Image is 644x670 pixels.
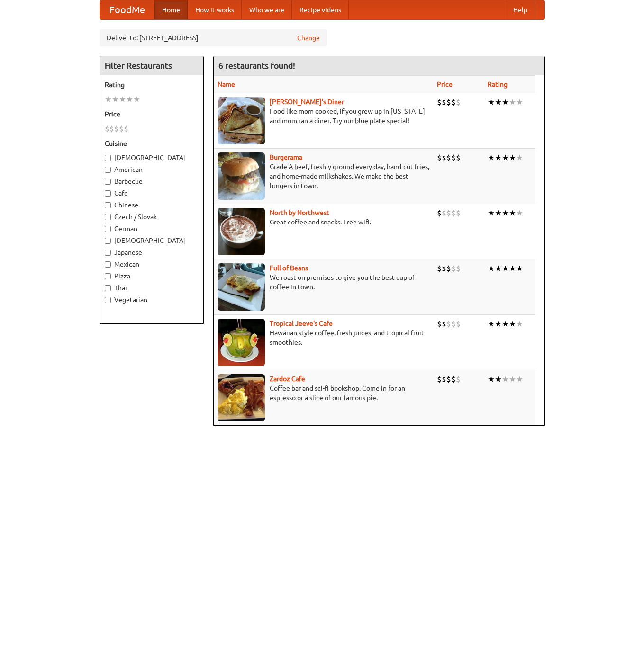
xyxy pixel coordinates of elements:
[218,217,429,227] p: Great coffee and snacks. Free wifi.
[100,56,203,75] h4: Filter Restaurants
[154,0,188,19] a: Home
[105,179,111,185] input: Barbecue
[105,236,199,245] label: [DEMOGRAPHIC_DATA]
[105,238,111,244] input: [DEMOGRAPHIC_DATA]
[509,319,516,329] li: ★
[502,152,509,163] li: ★
[126,94,133,105] li: ★
[270,375,305,383] a: Zardoz Cafe
[100,0,154,19] a: FoodMe
[488,152,495,163] li: ★
[218,152,265,200] img: burgerama.jpg
[105,190,111,197] input: Cafe
[218,107,429,125] p: Food like mom cooked, if you grew up in [US_STATE] and mom ran a diner. Try our blue plate special!
[502,97,509,107] li: ★
[456,374,461,384] li: $
[495,208,502,218] li: ★
[105,153,199,162] label: [DEMOGRAPHIC_DATA]
[488,208,495,218] li: ★
[270,153,302,161] a: Burgerama
[516,152,523,163] li: ★
[495,97,502,107] li: ★
[105,297,111,303] input: Vegetarian
[105,259,199,269] label: Mexican
[488,80,508,88] a: Rating
[218,97,265,144] img: sallys.jpg
[451,97,456,107] li: $
[218,273,429,292] p: We roast on premises to give you the best cup of coffee in town.
[114,124,119,134] li: $
[509,97,516,107] li: ★
[124,124,128,134] li: $
[495,374,502,384] li: ★
[188,0,242,19] a: How it works
[442,263,446,274] li: $
[105,177,199,186] label: Barbecue
[437,152,442,163] li: $
[451,208,456,218] li: $
[270,209,329,216] a: North by Northwest
[502,263,509,274] li: ★
[242,0,292,19] a: Who we are
[456,263,461,274] li: $
[218,208,265,255] img: north.jpg
[218,319,265,366] img: jeeves.jpg
[105,167,111,173] input: American
[218,162,429,190] p: Grade A beef, freshly ground every day, hand-cut fries, and home-made milkshakes. We make the bes...
[509,263,516,274] li: ★
[109,124,114,134] li: $
[218,328,429,347] p: Hawaiian style coffee, fresh juices, and tropical fruit smoothies.
[495,319,502,329] li: ★
[105,285,111,291] input: Thai
[105,80,199,89] h5: Rating
[506,0,535,19] a: Help
[442,374,446,384] li: $
[442,97,446,107] li: $
[456,208,461,218] li: $
[270,264,308,272] b: Full of Beans
[446,263,451,274] li: $
[105,271,199,281] label: Pizza
[119,94,126,105] li: ★
[509,374,516,384] li: ★
[509,208,516,218] li: ★
[437,374,442,384] li: $
[105,212,199,222] label: Czech / Slovak
[105,261,111,268] input: Mexican
[105,155,111,161] input: [DEMOGRAPHIC_DATA]
[105,188,199,198] label: Cafe
[105,248,199,257] label: Japanese
[509,152,516,163] li: ★
[502,208,509,218] li: ★
[105,124,109,134] li: $
[516,97,523,107] li: ★
[495,152,502,163] li: ★
[270,320,333,327] a: Tropical Jeeve's Cafe
[516,319,523,329] li: ★
[451,374,456,384] li: $
[502,319,509,329] li: ★
[437,208,442,218] li: $
[451,319,456,329] li: $
[442,152,446,163] li: $
[218,384,429,402] p: Coffee bar and sci-fi bookshop. Come in for an espresso or a slice of our famous pie.
[437,80,453,88] a: Price
[495,263,502,274] li: ★
[100,29,327,46] div: Deliver to: [STREET_ADDRESS]
[446,97,451,107] li: $
[488,97,495,107] li: ★
[516,374,523,384] li: ★
[119,124,124,134] li: $
[437,319,442,329] li: $
[292,0,349,19] a: Recipe videos
[133,94,140,105] li: ★
[446,152,451,163] li: $
[437,97,442,107] li: $
[105,214,111,220] input: Czech / Slovak
[105,202,111,208] input: Chinese
[446,374,451,384] li: $
[442,319,446,329] li: $
[446,319,451,329] li: $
